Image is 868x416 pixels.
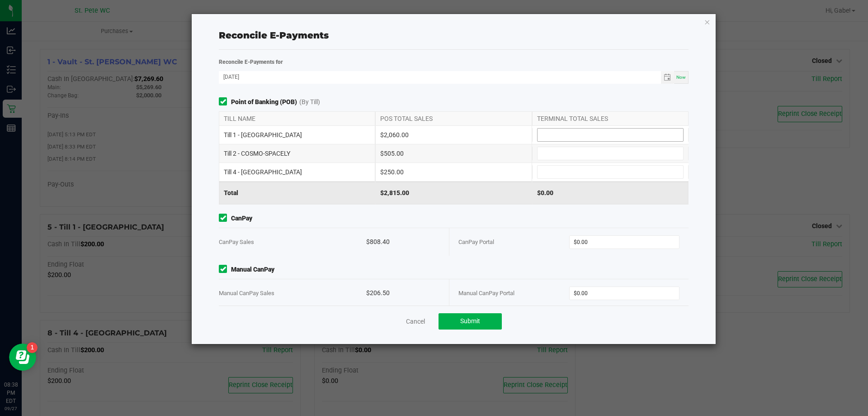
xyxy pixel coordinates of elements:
div: Till 1 - [GEOGRAPHIC_DATA] [219,126,375,144]
span: (By Till) [299,97,320,107]
strong: Reconcile E-Payments for [219,59,283,65]
span: Now [676,75,686,80]
iframe: Resource center [9,344,36,371]
form-toggle: Include in reconciliation [219,265,231,274]
span: Manual CanPay Portal [458,290,514,296]
form-toggle: Include in reconciliation [219,97,231,107]
span: Manual CanPay Sales [219,290,274,296]
span: Submit [460,317,480,325]
div: $250.00 [375,163,532,181]
div: $0.00 [532,182,689,204]
button: Submit [439,313,502,330]
div: POS TOTAL SALES [375,112,532,125]
div: $206.50 [366,279,440,307]
span: Toggle calendar [661,71,674,84]
span: CanPay Sales [219,239,254,245]
div: $505.00 [375,144,532,163]
div: TILL NAME [219,112,375,125]
strong: Point of Banking (POB) [231,97,297,107]
iframe: Resource center unread badge [27,342,38,353]
div: Reconcile E-Payments [219,29,689,42]
span: CanPay Portal [458,239,494,245]
a: Cancel [406,317,425,326]
div: $808.40 [366,228,440,256]
div: Till 2 - COSMO-SPACELY [219,144,375,163]
form-toggle: Include in reconciliation [219,214,231,223]
div: Total [219,182,375,204]
div: TERMINAL TOTAL SALES [532,112,689,125]
strong: Manual CanPay [231,265,274,274]
div: Till 4 - [GEOGRAPHIC_DATA] [219,163,375,181]
strong: CanPay [231,214,252,223]
input: Date [219,71,661,82]
div: $2,060.00 [375,126,532,144]
div: $2,815.00 [375,182,532,204]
